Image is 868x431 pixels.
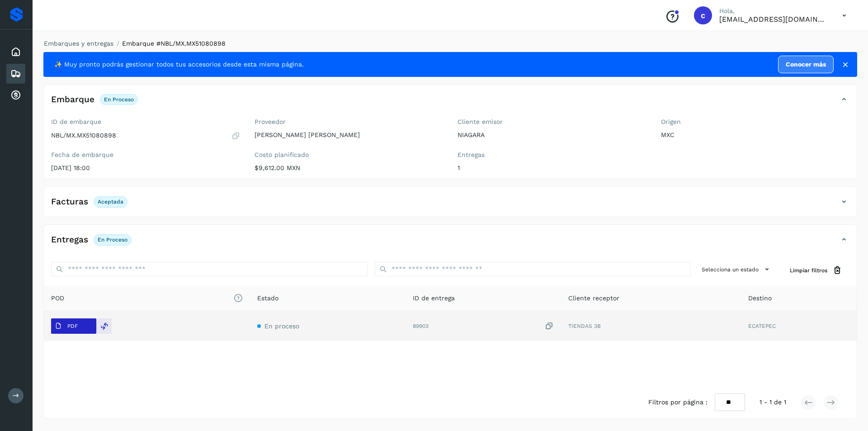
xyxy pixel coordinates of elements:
[790,266,827,275] span: Limpiar filtros
[44,194,857,217] div: FacturasAceptada
[648,398,708,407] span: Filtros por página :
[51,164,240,172] p: [DATE] 18:00
[698,262,775,277] button: Selecciona un estado
[413,294,455,303] span: ID de entrega
[54,60,304,69] span: ✨ Muy pronto podrás gestionar todos tus accesorios desde esta misma página.
[98,199,123,205] p: Aceptada
[255,151,443,159] label: Costo planificado
[759,398,786,407] span: 1 - 1 de 1
[6,64,25,84] div: Embarques
[257,294,278,303] span: Estado
[783,262,849,279] button: Limpiar filtros
[255,131,443,139] p: [PERSON_NAME] [PERSON_NAME]
[44,232,857,255] div: EntregasEn proceso
[255,118,443,126] label: Proveedor
[458,118,646,126] label: Cliente emisor
[44,92,857,114] div: EmbarqueEn proceso
[51,235,88,245] h4: Entregas
[748,294,772,303] span: Destino
[6,42,25,62] div: Inicio
[661,118,850,126] label: Origen
[67,323,78,329] p: PDF
[51,151,240,159] label: Fecha de embarque
[561,311,741,341] td: TIENDAS 3B
[568,294,619,303] span: Cliente receptor
[44,40,113,47] a: Embarques y entregas
[51,197,88,207] h4: Facturas
[43,39,857,48] nav: breadcrumb
[98,237,127,243] p: En proceso
[458,151,646,159] label: Entregas
[719,7,828,15] p: Hola,
[96,318,112,334] div: Reemplazar POD
[104,96,134,103] p: En proceso
[51,132,116,139] p: NBL/MX.MX51080898
[51,318,96,334] button: PDF
[458,131,646,139] p: NIAGARA
[51,95,94,105] h4: Embarque
[719,15,828,24] p: carlosvazqueztgc@gmail.com
[661,131,850,139] p: MXC
[51,294,243,303] span: POD
[778,56,834,73] a: Conocer más
[741,311,857,341] td: ECATEPEC
[6,85,25,105] div: Cuentas por cobrar
[264,322,299,330] span: En proceso
[122,40,226,47] span: Embarque #NBL/MX.MX51080898
[255,164,443,172] p: $9,612.00 MXN
[413,322,554,331] div: 89903
[51,118,240,126] label: ID de embarque
[458,164,646,172] p: 1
